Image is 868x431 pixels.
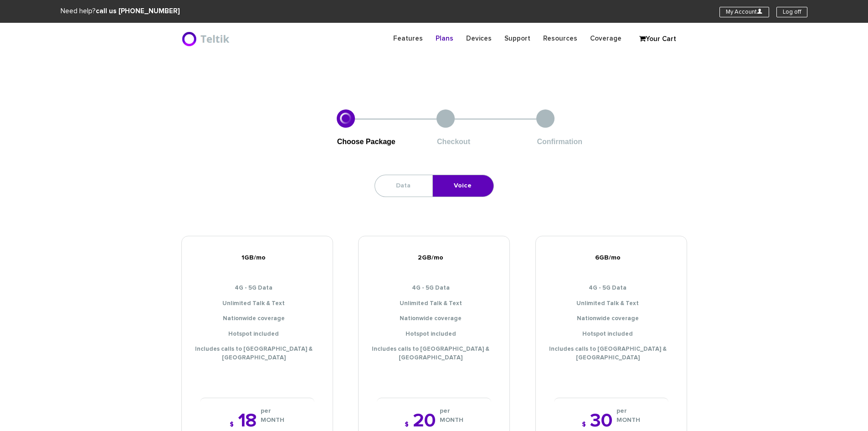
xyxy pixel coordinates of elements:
[365,330,503,339] li: Hotspot included
[61,8,180,15] span: Need help?
[189,284,326,293] li: 4G - 5G Data
[230,421,234,428] span: $
[582,421,586,428] span: $
[543,330,680,339] li: Hotspot included
[365,300,503,308] li: Unlimited Talk & Text
[375,175,431,197] a: Data
[261,406,284,415] i: per
[584,30,628,47] a: Coverage
[776,7,807,17] a: Log off
[590,411,612,431] span: 30
[616,406,640,415] i: per
[719,7,769,17] a: My AccountU
[616,415,640,425] i: MONTH
[543,284,680,293] li: 4G - 5G Data
[181,30,232,48] img: BriteX
[189,345,326,362] li: Includes calls to [GEOGRAPHIC_DATA] & [GEOGRAPHIC_DATA]
[433,175,493,197] a: Voice
[757,8,763,14] i: U
[437,138,470,145] span: Checkout
[189,300,326,308] li: Unlimited Talk & Text
[440,415,463,425] i: MONTH
[537,30,584,47] a: Resources
[543,315,680,323] li: Nationwide coverage
[365,345,503,362] li: Includes calls to [GEOGRAPHIC_DATA] & [GEOGRAPHIC_DATA]
[337,138,395,145] span: Choose Package
[189,254,326,261] h5: 1GB/mo
[405,421,409,428] span: $
[365,284,503,293] li: 4G - 5G Data
[460,30,498,47] a: Devices
[635,32,680,46] a: Your Cart
[238,411,257,431] span: 18
[429,30,460,47] a: Plans
[498,30,537,47] a: Support
[543,300,680,308] li: Unlimited Talk & Text
[543,254,680,261] h5: 6GB/mo
[189,315,326,323] li: Nationwide coverage
[440,406,463,415] i: per
[96,8,180,15] strong: call us [PHONE_NUMBER]
[365,254,503,261] h5: 2GB/mo
[365,315,503,323] li: Nationwide coverage
[413,411,436,431] span: 20
[387,30,429,47] a: Features
[261,415,284,425] i: MONTH
[543,345,680,362] li: Includes calls to [GEOGRAPHIC_DATA] & [GEOGRAPHIC_DATA]
[537,138,582,145] span: Confirmation
[189,330,326,339] li: Hotspot included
